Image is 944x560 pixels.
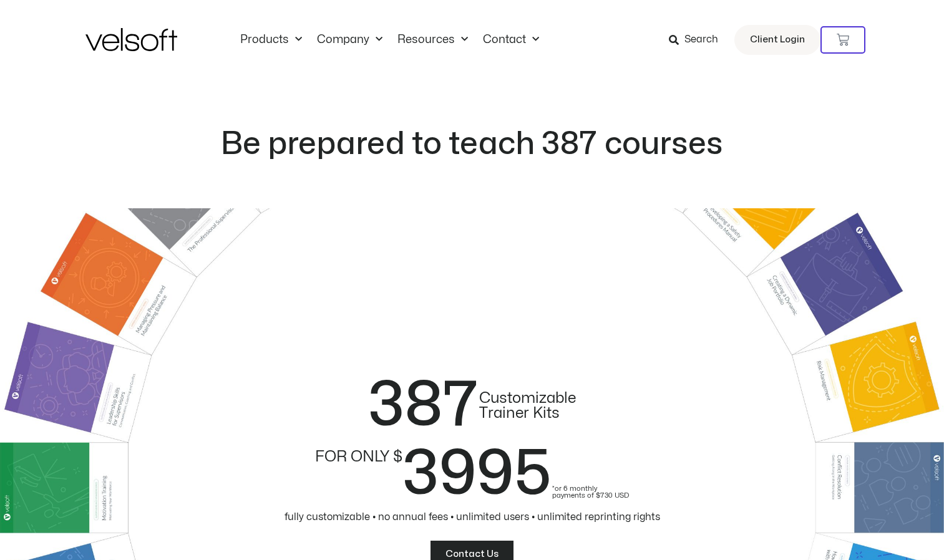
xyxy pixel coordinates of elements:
[402,443,552,506] h2: 3995
[734,25,820,55] a: Client Login
[684,32,718,48] span: Search
[221,122,723,166] h1: Be prepared to teach 387 courses
[233,33,547,47] nav: Menu
[669,29,727,51] a: Search
[233,33,309,47] a: ProductsMenu Toggle
[368,375,479,437] h2: 387
[85,28,177,51] img: Velsoft Training Materials
[475,33,547,47] a: ContactMenu Toggle
[479,391,576,421] p: Customizable Trainer Kits
[390,33,475,47] a: ResourcesMenu Toggle
[750,32,805,48] span: Client Login
[285,512,660,522] p: fully customizable • no annual fees • unlimited users • unlimited reprinting rights
[552,485,630,499] p: *or 6 monthly payments of $730 USD
[309,33,390,47] a: CompanyMenu Toggle
[315,450,402,465] p: FOR ONLY $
